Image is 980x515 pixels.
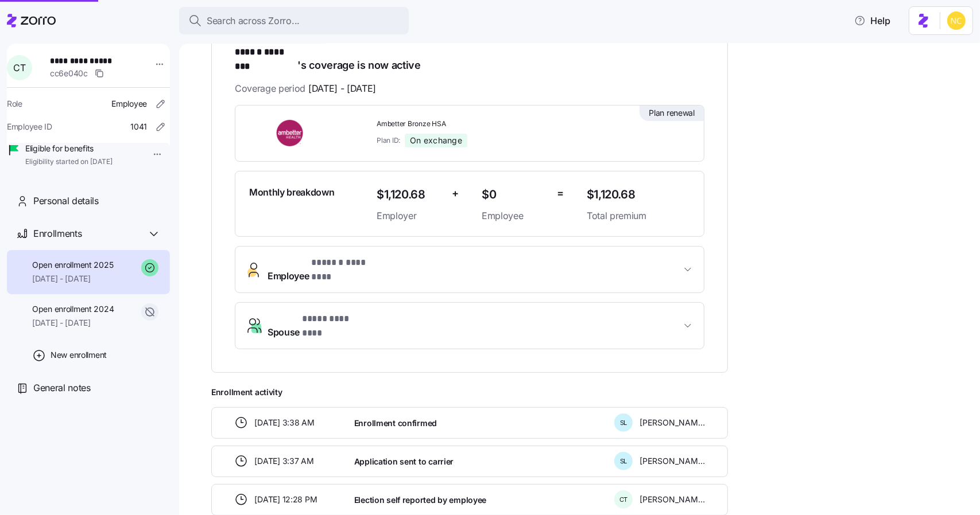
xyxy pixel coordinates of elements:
[235,81,376,96] span: Coverage period
[32,259,113,271] span: Open enrollment 2025
[249,185,335,200] span: Monthly breakdown
[207,14,300,28] span: Search across Zorro...
[308,81,376,96] span: [DATE] - [DATE]
[255,417,315,428] span: [DATE] 3:38 AM
[587,185,690,204] span: $1,120.68
[947,11,966,30] img: e03b911e832a6112bf72643c5874f8d8
[25,157,113,167] span: Eligibility started on [DATE]
[249,120,332,146] img: Ambetter
[587,209,690,223] span: Total premium
[33,227,82,241] span: Enrollments
[33,381,91,395] span: General notes
[32,303,114,315] span: Open enrollment 2024
[854,14,890,28] span: Help
[25,143,113,154] span: Eligible for benefits
[354,456,454,467] span: Application sent to carrier
[32,273,113,284] span: [DATE] - [DATE]
[410,135,462,146] span: On exchange
[255,494,317,505] span: [DATE] 12:28 PM
[377,185,443,204] span: $1,120.68
[619,497,628,503] span: C T
[377,209,443,223] span: Employer
[557,185,564,202] span: =
[620,458,627,465] span: S L
[482,209,548,223] span: Employee
[32,317,114,329] span: [DATE] - [DATE]
[268,256,379,283] span: Employee
[640,417,705,428] span: [PERSON_NAME]
[354,418,437,429] span: Enrollment confirmed
[452,185,459,202] span: +
[111,98,147,110] span: Employee
[235,45,704,72] h1: 's coverage is now active
[13,63,25,72] span: C T
[640,455,705,467] span: [PERSON_NAME]
[7,98,22,110] span: Role
[50,68,88,79] span: cc6e040c
[211,387,728,398] span: Enrollment activity
[845,9,900,32] button: Help
[130,121,147,132] span: 1041
[7,121,52,132] span: Employee ID
[377,135,400,145] span: Plan ID:
[640,494,705,505] span: [PERSON_NAME]
[268,312,365,340] span: Spouse
[482,185,548,204] span: $0
[620,420,627,426] span: S L
[179,7,409,34] button: Search across Zorro...
[649,107,695,119] span: Plan renewal
[255,455,314,467] span: [DATE] 3:37 AM
[354,494,486,506] span: Election self reported by employee
[33,194,99,208] span: Personal details
[51,349,107,361] span: New enrollment
[377,119,578,129] span: Ambetter Bronze HSA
